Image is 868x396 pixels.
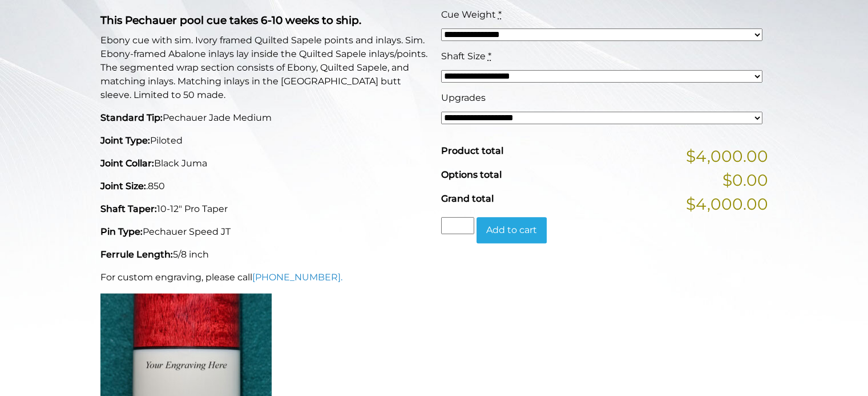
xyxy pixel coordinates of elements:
[100,181,146,191] strong: Joint Size:
[100,112,163,123] strong: Standard Tip:
[722,168,768,192] span: $0.00
[100,202,427,216] p: 10-12" Pro Taper
[686,192,768,216] span: $4,000.00
[498,9,502,20] abbr: required
[100,34,427,102] p: Ebony cue with sim. Ivory framed Quilted Sapele points and inlays. Sim. Ebony-framed Abalone inla...
[100,157,427,170] p: Black Juma
[441,193,494,204] span: Grand total
[441,92,486,103] span: Upgrades
[441,145,503,156] span: Product total
[100,225,427,239] p: Pechauer Speed JT
[488,51,491,62] abbr: required
[100,135,150,146] strong: Joint Type:
[441,169,502,180] span: Options total
[100,14,361,27] strong: This Pechauer pool cue takes 6-10 weeks to ship.
[100,226,143,237] strong: Pin Type:
[100,248,427,262] p: 5/8 inch
[477,217,547,243] button: Add to cart
[686,144,768,168] span: $4,000.00
[100,134,427,148] p: Piloted
[100,158,154,169] strong: Joint Collar:
[100,249,173,260] strong: Ferrule Length:
[100,271,427,284] p: For custom engraving, please call
[441,217,474,234] input: Product quantity
[100,203,157,214] strong: Shaft Taper:
[100,179,427,193] p: .850
[441,51,486,62] span: Shaft Size
[100,111,427,125] p: Pechauer Jade Medium
[252,272,342,283] a: [PHONE_NUMBER].
[441,9,496,20] span: Cue Weight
